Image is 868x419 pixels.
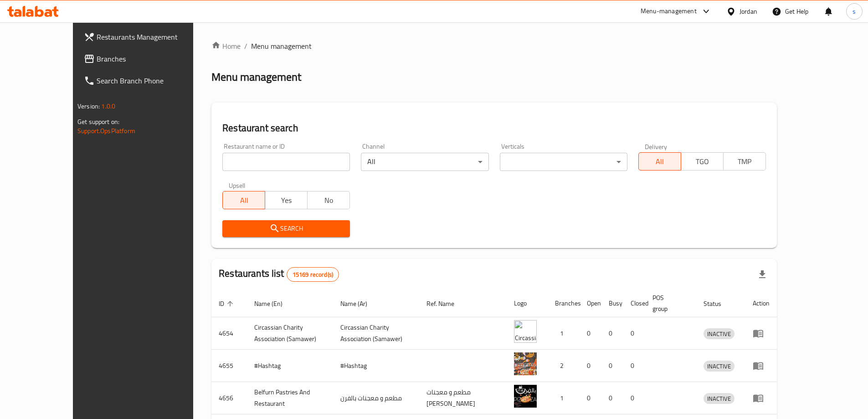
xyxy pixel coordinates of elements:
th: Logo [507,290,548,317]
td: 0 [623,317,645,350]
span: s [853,6,856,16]
span: No [311,194,346,207]
td: 0 [580,317,601,350]
th: Action [745,290,777,317]
h2: Restaurants list [219,267,339,282]
td: 1 [548,382,580,414]
span: Search Branch Phone [97,75,211,86]
th: Branches [548,290,580,317]
td: #Hashtag [333,350,419,382]
button: Yes [265,191,308,209]
label: Delivery [645,143,668,150]
img: Belfurn Pastries And Restaurant [514,385,537,408]
span: TMP [727,155,762,168]
td: 0 [601,317,623,350]
span: TGO [685,155,720,168]
td: 0 [601,350,623,382]
div: Menu [753,360,770,371]
span: Yes [269,194,304,207]
span: All [226,194,262,207]
span: Get support on: [77,116,119,128]
th: Closed [623,290,645,317]
td: 0 [580,382,601,414]
td: 2 [548,350,580,382]
span: Ref. Name [426,298,466,309]
img: #Hashtag [514,352,537,375]
span: Search [230,223,343,234]
td: ​Circassian ​Charity ​Association​ (Samawer) [333,317,419,350]
div: Export file [751,264,773,285]
a: Branches [77,48,218,70]
div: Menu [753,328,770,339]
span: All [642,155,678,168]
span: Version: [77,100,100,112]
li: / [244,41,247,52]
div: All [361,153,488,171]
td: مطعم و معجنات بالفرن [333,382,419,414]
td: ​Circassian ​Charity ​Association​ (Samawer) [247,317,333,350]
div: ​ [500,153,627,171]
td: 0 [623,382,645,414]
td: 1 [548,317,580,350]
span: 1.0.0 [101,100,115,112]
input: Search for restaurant name or ID.. [222,153,350,171]
div: Menu-management [641,6,697,17]
span: POS group [652,292,685,314]
a: Home [211,41,241,52]
label: Upsell [229,182,246,188]
td: 0 [623,350,645,382]
span: Name (En) [254,298,294,309]
span: 15169 record(s) [287,270,339,279]
td: 4655 [211,350,247,382]
td: Belfurn Pastries And Restaurant [247,382,333,414]
button: No [307,191,350,209]
button: TMP [723,152,766,171]
span: INACTIVE [704,361,734,372]
td: 4656 [211,382,247,414]
td: #Hashtag [247,350,333,382]
button: Search [222,220,350,237]
h2: Restaurant search [222,121,766,135]
span: Status [704,298,733,309]
th: Busy [601,290,623,317]
button: All [222,191,265,209]
td: 4654 [211,317,247,350]
td: 0 [580,350,601,382]
span: INACTIVE [704,393,734,404]
a: Support.OpsPlatform [77,125,135,137]
span: ID [219,298,236,309]
nav: breadcrumb [211,41,777,52]
span: INACTIVE [704,329,734,339]
span: Branches [97,53,211,64]
div: Total records count [287,267,339,282]
button: TGO [681,152,724,171]
img: ​Circassian ​Charity ​Association​ (Samawer) [514,320,537,343]
div: Jordan [740,6,757,16]
th: Open [580,290,601,317]
span: Name (Ar) [340,298,379,309]
h2: Menu management [211,70,301,84]
td: 0 [601,382,623,414]
a: Restaurants Management [77,26,218,48]
a: Search Branch Phone [77,70,218,92]
div: Menu [753,393,770,403]
span: Menu management [251,41,312,52]
span: Restaurants Management [97,31,211,42]
td: مطعم و معجنات [PERSON_NAME] [419,382,507,414]
button: All [638,152,681,171]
